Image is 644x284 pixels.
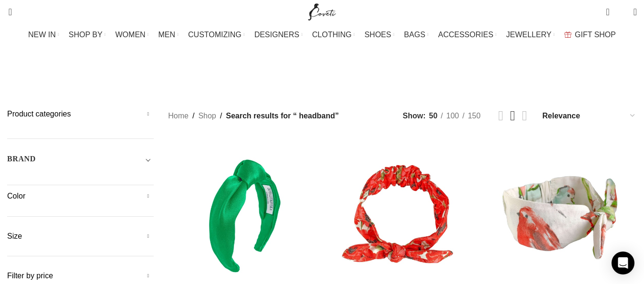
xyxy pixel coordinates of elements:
[465,110,484,122] a: 150
[498,109,504,123] a: Grid view 2
[69,30,103,39] span: SHOP BY
[312,30,352,39] span: CLOTHING
[438,25,497,44] a: ACCESSORIES
[438,30,494,39] span: ACCESSORIES
[522,109,527,123] a: Grid view 4
[607,5,614,12] span: 0
[446,112,459,120] span: 100
[612,252,634,274] div: Open Intercom Messenger
[188,25,245,44] a: CUSTOMIZING
[364,30,391,39] span: SHOES
[564,25,616,44] a: GIFT SHOP
[364,25,394,44] a: SHOES
[254,25,303,44] a: DESIGNERS
[443,110,463,122] a: 100
[506,30,551,39] span: JEWELLERY
[28,25,59,44] a: NEW IN
[306,7,338,15] a: Site logo
[7,153,154,170] div: Toggle filter
[619,10,626,17] span: 0
[254,30,299,39] span: DESIGNERS
[541,109,637,123] select: Shop order
[601,2,614,21] a: 0
[468,112,481,120] span: 150
[404,25,428,44] a: BAGS
[7,231,154,242] h5: Size
[617,2,626,21] div: My Wishlist
[2,25,642,44] div: Main navigation
[2,2,12,21] a: Search
[158,30,176,39] span: MEN
[69,25,106,44] a: SHOP BY
[226,110,339,122] span: Search results for “ headband”
[7,154,36,164] h5: BRAND
[510,109,516,123] a: Grid view 3
[564,32,571,38] img: GiftBag
[403,110,426,122] span: Show
[192,55,452,80] h1: Search results: “ headband”
[429,112,438,120] span: 50
[312,25,355,44] a: CLOTHING
[188,30,242,39] span: CUSTOMIZING
[506,25,555,44] a: JEWELLERY
[158,25,179,44] a: MEN
[404,30,425,39] span: BAGS
[168,110,338,122] nav: Breadcrumb
[198,110,216,122] a: Shop
[116,30,146,39] span: WOMEN
[116,25,149,44] a: WOMEN
[7,271,154,281] h5: Filter by price
[7,191,154,201] h5: Color
[168,110,189,122] a: Home
[426,110,441,122] a: 50
[575,30,616,39] span: GIFT SHOP
[7,109,154,119] h5: Product categories
[28,30,56,39] span: NEW IN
